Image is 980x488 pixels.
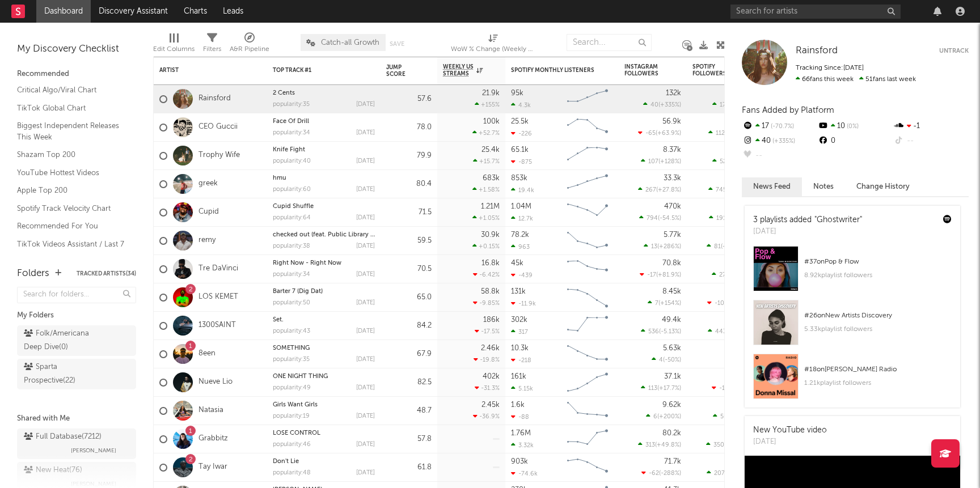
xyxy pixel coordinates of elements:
[473,299,500,307] div: -9.85 %
[198,207,219,217] a: Cupid
[662,430,681,437] div: 80.2k
[17,120,125,143] a: Biggest Independent Releases This Week
[659,414,679,420] span: +200 %
[660,102,679,108] span: +335 %
[273,232,402,238] a: checked out (feat. Public Library Commute)
[451,28,536,61] div: WoW % Change (Weekly US Streams)
[659,385,679,392] span: +17.7 %
[665,357,679,363] span: -50 %
[511,101,531,109] div: 4.3k
[716,215,726,222] span: 191
[273,413,310,419] div: popularity: 19
[742,177,802,196] button: News Feed
[386,121,432,134] div: 78.0
[321,39,379,46] span: Catch-all Growth
[814,216,862,224] a: "Ghostwriter"
[17,267,49,281] div: Folders
[562,425,613,453] svg: Chart title
[474,356,500,363] div: -19.8 %
[716,130,725,137] span: 112
[796,46,838,56] span: Rainsford
[472,129,500,137] div: +52.7 %
[562,113,613,142] svg: Chart title
[562,227,613,255] svg: Chart title
[511,442,534,449] div: 3.32k
[17,325,136,356] a: Folk/Americana Deep Dive(0)
[273,317,284,323] a: Set.
[451,43,536,56] div: WoW % Change (Weekly US Streams)
[273,215,311,221] div: popularity: 64
[230,43,269,56] div: A&R Pipeline
[730,5,901,19] input: Search for artists
[804,255,952,269] div: # 37 on Pop & Flow
[511,186,534,194] div: 19.4k
[198,179,218,189] a: greek
[663,146,681,154] div: 8.37k
[511,203,531,210] div: 1.04M
[24,360,104,388] div: Sparta Prospective ( 22 )
[273,186,311,193] div: popularity: 60
[804,363,952,376] div: # 18 on [PERSON_NAME] Radio
[650,102,658,108] span: 40
[386,432,432,446] div: 57.8
[481,203,500,210] div: 1.21M
[198,151,240,160] a: Trophy Wife
[511,300,536,307] div: -11.9k
[386,291,432,304] div: 65.0
[771,138,795,145] span: +335 %
[273,147,305,153] a: Knife Fight
[475,101,500,108] div: +155 %
[17,43,136,56] div: My Discovery Checklist
[153,28,195,61] div: Edit Columns
[356,158,375,164] div: [DATE]
[386,319,432,333] div: 84.2
[647,215,658,222] span: 794
[443,63,474,77] span: Weekly US Streams
[638,129,681,137] div: ( )
[662,316,681,324] div: 49.4k
[641,328,681,335] div: ( )
[646,413,681,420] div: ( )
[715,300,728,307] span: -102
[562,255,613,283] svg: Chart title
[273,385,311,391] div: popularity: 49
[708,186,749,193] div: ( )
[273,158,311,164] div: popularity: 40
[804,376,952,390] div: 1.21k playlist followers
[472,186,500,193] div: +1.58 %
[845,177,921,196] button: Change History
[511,231,529,239] div: 78.2k
[511,271,533,279] div: -439
[273,317,375,323] div: Set.
[475,384,500,392] div: -31.3 %
[17,184,125,197] a: Apple Top 200
[511,413,529,421] div: -88
[198,264,238,274] a: Tre DaVinci
[708,129,749,137] div: ( )
[638,441,681,448] div: ( )
[692,63,732,77] div: Spotify Followers
[645,442,655,448] span: 313
[273,175,286,181] a: hmu
[273,459,299,465] a: Don't Lie
[658,187,679,193] span: +27.8 %
[356,328,375,334] div: [DATE]
[804,269,952,282] div: 8.92k playlist followers
[652,356,681,363] div: ( )
[198,292,238,302] a: LOS KEMET
[17,67,136,81] div: Recommended
[198,94,231,104] a: Rainsford
[386,234,432,248] div: 59.5
[511,158,532,166] div: -875
[562,198,613,227] svg: Chart title
[386,177,432,191] div: 80.4
[658,272,679,278] span: +81.9 %
[511,288,526,295] div: 131k
[661,329,679,335] span: -5.13 %
[17,202,125,215] a: Spotify Track Velocity Chart
[753,214,862,226] div: 3 playlists added
[659,357,663,363] span: 4
[742,134,817,148] div: 40
[511,243,530,251] div: 963
[712,101,749,108] div: ( )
